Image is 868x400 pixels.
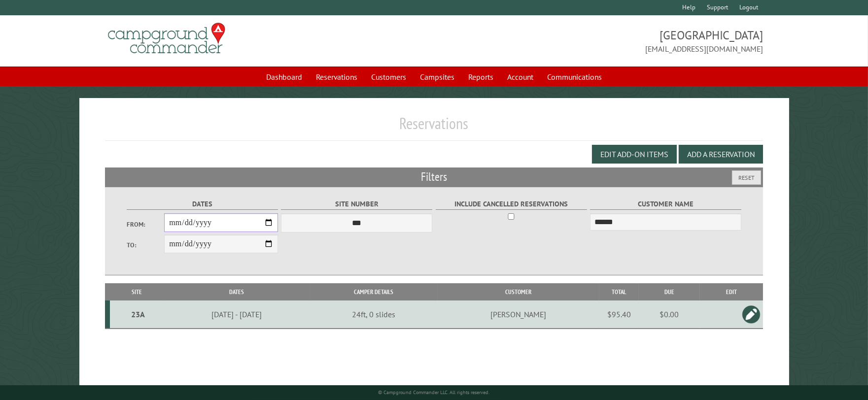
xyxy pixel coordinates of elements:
label: Customer Name [590,199,741,210]
th: Customer [438,283,599,300]
div: 23A [114,309,161,319]
th: Camper Details [310,283,438,300]
h1: Reservations [105,114,763,141]
a: Dashboard [260,67,308,86]
a: Customers [365,67,412,86]
small: © Campground Commander LLC. All rights reserved. [379,389,490,396]
h2: Filters [105,167,763,186]
td: $0.00 [639,300,700,329]
button: Reset [732,170,761,185]
th: Dates [163,283,310,300]
th: Total [599,283,639,300]
a: Reports [462,67,499,86]
a: Reservations [310,67,363,86]
td: [PERSON_NAME] [438,300,599,329]
th: Due [639,283,700,300]
a: Campsites [414,67,460,86]
img: Campground Commander [105,19,228,58]
label: Site Number [281,199,432,210]
a: Communications [541,67,608,86]
span: [GEOGRAPHIC_DATA] [EMAIL_ADDRESS][DOMAIN_NAME] [434,27,763,55]
td: 24ft, 0 slides [310,300,438,329]
button: Add a Reservation [679,145,763,164]
th: Site [110,283,163,300]
button: Edit Add-on Items [592,145,677,164]
td: $95.40 [599,300,639,329]
label: Dates [127,199,278,210]
label: From: [127,220,165,229]
label: Include Cancelled Reservations [436,199,587,210]
th: Edit [700,283,763,300]
a: Account [501,67,539,86]
div: [DATE] - [DATE] [165,309,308,319]
label: To: [127,240,165,250]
